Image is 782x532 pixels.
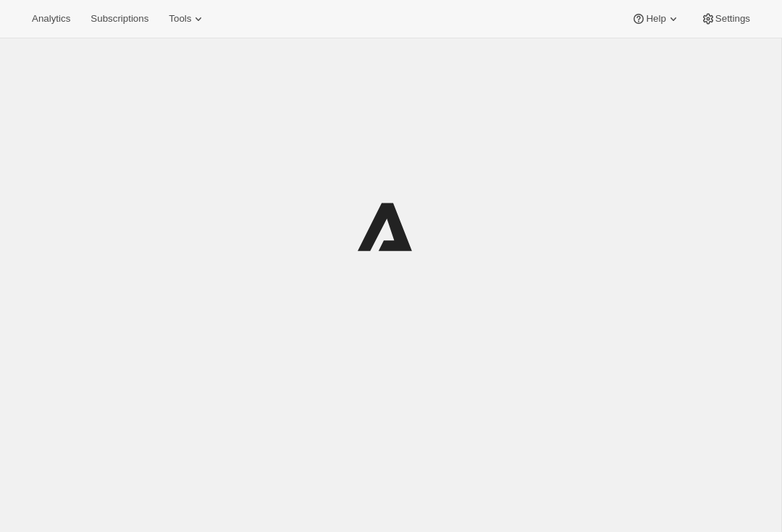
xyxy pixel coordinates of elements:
span: Analytics [32,13,70,25]
button: Tools [160,9,214,29]
span: Settings [715,13,750,25]
button: Help [623,9,689,29]
button: Settings [692,9,759,29]
span: Subscriptions [91,13,148,25]
span: Tools [169,13,191,25]
button: Subscriptions [82,9,157,29]
span: Help [646,13,665,25]
button: Analytics [23,9,79,29]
